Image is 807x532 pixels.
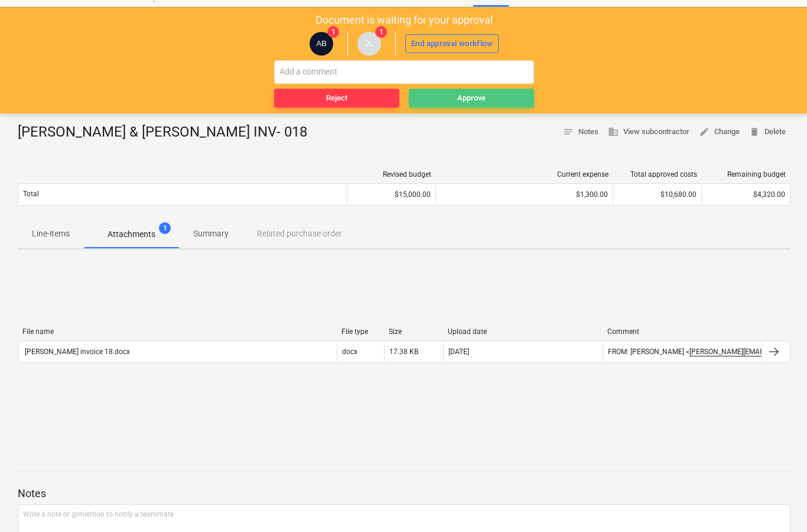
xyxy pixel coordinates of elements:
button: Delete [744,123,790,141]
div: [DATE] [448,348,469,356]
span: 1 [159,222,171,234]
div: $1,300.00 [441,190,608,199]
p: Notes [18,486,790,501]
span: $4,320.00 [753,190,785,199]
button: Approve [409,89,534,108]
button: Notes [558,123,603,141]
div: Revised budget [352,170,431,179]
button: Change [694,123,744,141]
div: End approval workflow [411,37,493,51]
div: $10,680.00 [613,185,701,204]
div: Remaining budget [707,170,786,179]
div: Upload date [448,327,598,336]
span: edit [699,126,710,137]
div: Total approved costs [618,170,697,179]
span: delete [749,126,760,137]
div: [PERSON_NAME] & [PERSON_NAME] INV- 018 [18,123,317,142]
span: Notes [563,125,598,139]
span: 1 [375,26,387,38]
input: Add a comment [274,60,534,84]
button: End approval workflow [405,34,499,53]
span: notes [563,126,574,137]
div: Size [389,327,438,336]
p: Summary [193,228,229,240]
span: 1 [327,26,339,38]
div: docx [342,348,357,356]
button: View subcontractor [603,123,694,141]
div: $15,000.00 [347,185,435,204]
p: Attachments [108,228,155,241]
p: Document is waiting for your approval [315,13,493,27]
div: [PERSON_NAME] invoice 18.docx [23,348,130,356]
div: File name [22,327,332,336]
div: Joseph Licastro [357,32,381,56]
span: Change [699,125,740,139]
p: Total [23,189,39,199]
div: Current expense [441,170,608,179]
div: File type [341,327,379,336]
span: JL [365,39,373,48]
p: Line-items [32,228,70,240]
iframe: Chat Widget [748,475,807,532]
span: View subcontractor [608,125,689,139]
div: Comment [607,327,757,336]
div: Alberto Berdera [310,32,333,56]
span: AB [316,39,327,48]
div: Approve [457,92,486,105]
span: business [608,126,619,137]
span: Delete [749,125,786,139]
div: Reject [326,92,347,105]
button: Reject [274,89,399,108]
div: 17.38 KB [389,348,418,356]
